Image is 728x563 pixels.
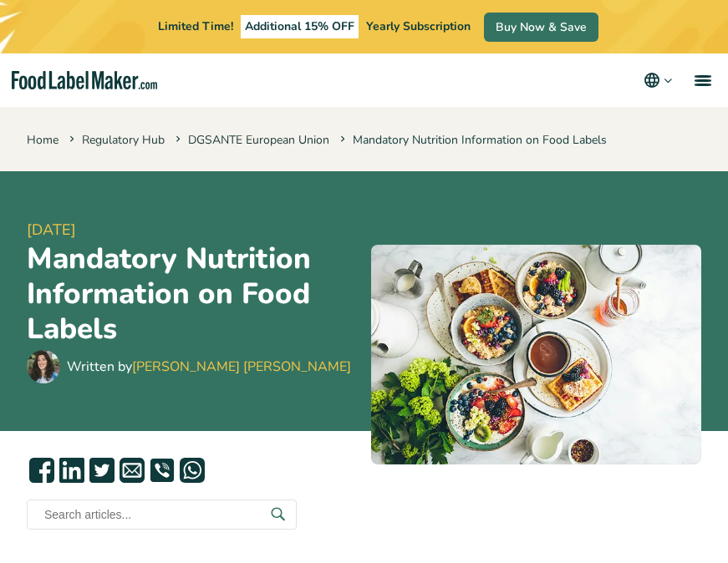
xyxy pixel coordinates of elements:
a: Regulatory Hub [82,132,165,148]
span: Limited Time! [158,18,233,34]
a: Buy Now & Save [484,13,598,42]
h1: Mandatory Nutrition Information on Food Labels [27,241,358,346]
span: Mandatory Nutrition Information on Food Labels [337,132,607,148]
a: Home [27,132,59,148]
span: [DATE] [27,219,358,241]
div: Written by [67,357,351,377]
img: Maria Abi Hanna - Food Label Maker [27,350,60,383]
a: DGSANTE European Union [188,132,329,148]
a: Food Label Maker homepage [12,71,157,90]
span: Additional 15% OFF [241,15,359,38]
a: menu [675,53,728,107]
span: Yearly Subscription [366,18,471,34]
button: Change language [642,70,675,90]
a: [PERSON_NAME] [PERSON_NAME] [132,358,351,376]
input: Search articles... [27,500,297,530]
